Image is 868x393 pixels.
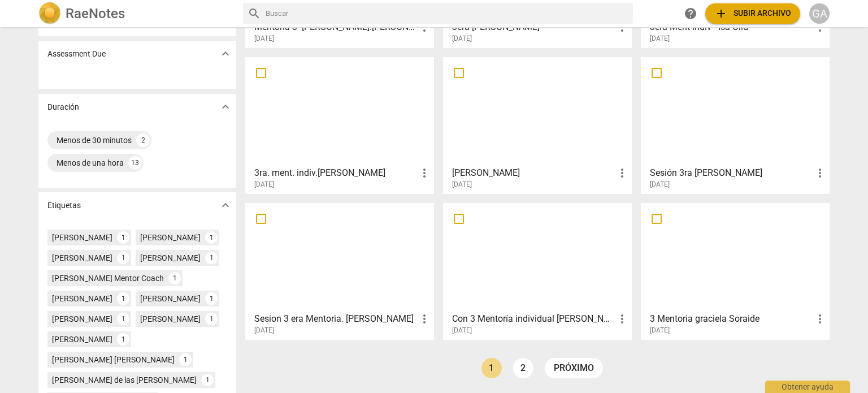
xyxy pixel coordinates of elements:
[140,313,201,325] div: [PERSON_NAME]
[452,34,472,44] span: [DATE]
[117,313,129,325] div: 1
[650,34,670,44] span: [DATE]
[47,200,81,211] p: Etiquetas
[52,273,164,284] div: [PERSON_NAME] Mentor Coach
[217,45,234,62] button: Mostrar más
[128,156,142,170] div: 13
[117,333,129,346] div: 1
[205,292,218,305] div: 1
[481,358,502,378] a: Page 1 is your current page
[140,293,201,304] div: [PERSON_NAME]
[418,312,431,326] span: more_vert
[684,7,697,20] span: help
[452,166,615,180] h3: Sofi Pinasco
[219,47,232,61] span: expand_more
[765,381,850,393] div: Obtener ayuda
[513,358,533,378] a: Page 2
[705,3,800,24] button: Subir
[650,166,813,180] h3: Sesión 3ra mentoría Hoty
[52,354,175,365] div: [PERSON_NAME] [PERSON_NAME]
[117,231,129,244] div: 1
[418,166,431,180] span: more_vert
[140,232,201,243] div: [PERSON_NAME]
[615,166,629,180] span: more_vert
[52,374,197,386] div: [PERSON_NAME] de las [PERSON_NAME]
[545,358,603,378] a: próximo
[254,312,418,326] h3: Sesion 3 era Mentoria. Maria Mercedes
[447,61,628,189] a: [PERSON_NAME][DATE]
[66,6,125,21] h2: RaeNotes
[217,98,234,115] button: Mostrar más
[52,313,112,325] div: [PERSON_NAME]
[52,293,112,304] div: [PERSON_NAME]
[680,3,701,24] a: Obtener ayuda
[254,326,274,335] span: [DATE]
[615,312,629,326] span: more_vert
[249,207,430,335] a: Sesion 3 era Mentoria. [PERSON_NAME][DATE]
[205,313,218,325] div: 1
[205,252,218,264] div: 1
[47,48,106,60] p: Assessment Due
[254,34,274,44] span: [DATE]
[248,7,261,20] span: search
[254,166,418,180] h3: 3ra. ment. indiv.Milagros-Arturo
[140,252,201,264] div: [PERSON_NAME]
[205,231,218,244] div: 1
[38,2,61,25] img: Logo
[52,334,112,345] div: [PERSON_NAME]
[809,3,830,24] button: GA
[650,180,670,189] span: [DATE]
[219,198,232,212] span: expand_more
[645,207,826,335] a: 3 Mentoria graciela Soraide[DATE]
[168,272,181,284] div: 1
[813,166,827,180] span: more_vert
[117,252,129,264] div: 1
[117,292,129,305] div: 1
[813,312,827,326] span: more_vert
[266,5,628,23] input: Buscar
[650,312,813,326] h3: 3 Mentoria graciela Soraide
[714,7,791,20] span: Subir archivo
[57,157,124,169] div: Menos de una hora
[645,61,826,189] a: Sesión 3ra [PERSON_NAME][DATE]
[452,326,472,335] span: [DATE]
[447,207,628,335] a: Con 3 Mentoría individual [PERSON_NAME][DATE]
[452,312,615,326] h3: Con 3 Mentoría individual Iva Carabetta
[201,374,214,386] div: 1
[52,252,112,264] div: [PERSON_NAME]
[650,326,670,335] span: [DATE]
[136,133,150,147] div: 2
[57,135,132,146] div: Menos de 30 minutos
[714,7,728,20] span: add
[452,180,472,189] span: [DATE]
[38,2,234,25] a: LogoRaeNotes
[217,197,234,214] button: Mostrar más
[249,61,430,189] a: 3ra. ment. indiv.[PERSON_NAME][DATE]
[52,232,112,243] div: [PERSON_NAME]
[254,180,274,189] span: [DATE]
[47,101,79,113] p: Duración
[179,353,192,366] div: 1
[219,100,232,114] span: expand_more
